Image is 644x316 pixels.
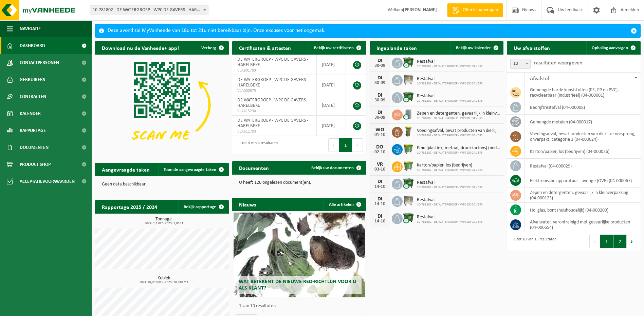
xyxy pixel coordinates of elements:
span: Restafval [417,94,483,99]
div: 14-10 [373,219,387,224]
h2: Rapportage 2025 / 2024 [95,200,164,213]
span: 10-781802 - DE WATERGROEP - WPC DE GAVERS [417,185,483,190]
div: 30-09 [373,98,387,103]
span: 10-781802 - DE WATERGROEP - WPC DE GAVERS [417,203,483,207]
button: Next [352,138,363,152]
a: Wat betekent de nieuwe RED-richtlijn voor u als klant? [234,213,365,297]
img: WB-1100-CU [403,91,414,103]
span: Pmd (plastiek, metaal, drankkartons) (bedrijven) [417,145,500,151]
div: 14-10 [373,202,387,206]
td: bedrijfsrestafval (04-000008) [525,100,641,115]
span: Acceptatievoorwaarden [20,173,75,190]
span: 10-781802 - DE WATERGROEP - WPC DE GAVERS [417,99,483,103]
div: 30-09 [373,81,387,85]
span: Restafval [417,197,483,203]
span: Karton/papier, los (bedrijven) [417,163,483,168]
div: VR [373,162,387,167]
span: 10-781802 - DE WATERGROEP - WPC DE GAVERS [417,64,483,68]
div: 1 tot 10 van 15 resultaten [510,234,556,249]
span: 10-781802 - DE WATERGROEP - WPC DE GAVERS [417,220,483,224]
span: Restafval [417,180,483,185]
td: [DATE] [317,75,346,95]
span: Product Shop [20,156,51,173]
span: 2024: 1,170 t - 2025: 1,018 t [98,222,229,225]
img: WB-1100-CU [403,178,414,189]
span: DE WATERGROEP - WPC DE GAVERS - HARELBEKE [237,57,308,67]
img: WB-0770-HPE-GN-51 [403,160,414,172]
span: 10-781802 - DE WATERGROEP - WPC DE GAVERS [417,151,500,155]
p: 1 van 10 resultaten [239,304,363,309]
div: DI [373,93,387,98]
span: Kalender [20,105,41,122]
span: 10-781802 - DE WATERGROEP - WPC DE GAVERS [417,168,483,172]
button: Previous [589,235,600,248]
p: U heeft 126 ongelezen document(en). [239,180,359,185]
div: 1 tot 4 van 4 resultaten [236,138,278,153]
img: WB-1100-GAL-GY-01 [403,74,414,85]
td: elektronische apparatuur - overige (OVE) (04-000067) [525,173,641,188]
span: Navigatie [20,20,41,37]
span: Bekijk uw certificaten [314,46,354,50]
span: DE WATERGROEP - WPC DE GAVERS - HARELBEKE [237,98,308,108]
img: WB-1100-GAL-GY-01 [403,195,414,206]
a: Bekijk uw kalender [450,41,503,55]
button: 1 [339,138,352,152]
span: Ophaling aanvragen [592,46,628,50]
span: Verberg [201,46,216,50]
span: 10 [511,59,530,68]
a: Offerte aanvragen [447,3,503,17]
span: VLA611703 [237,129,311,134]
div: 02-10 [373,150,387,155]
span: Zepen en detergenten, gevaarlijk in kleinverpakking [417,111,500,116]
h3: Tonnage [98,217,229,225]
span: Gebruikers [20,71,45,88]
div: 30-09 [373,115,387,120]
a: Bekijk rapportage [178,200,228,214]
h2: Certificaten & attesten [232,41,298,54]
span: Bekijk uw kalender [456,46,491,50]
div: Deze avond zal MyVanheede van 18u tot 21u niet bereikbaar zijn. Onze excuses voor het ongemak. [108,24,627,37]
td: voedingsafval, bevat producten van dierlijke oorsprong, onverpakt, categorie 3 (04-000024) [525,129,641,144]
button: Verberg [196,41,228,55]
span: 10 [510,59,531,69]
h2: Documenten [232,161,276,174]
td: [DATE] [317,55,346,75]
div: WO [373,127,387,133]
td: karton/papier, los (bedrijven) (04-000026) [525,144,641,159]
td: gemengde metalen (04-000017) [525,115,641,129]
span: Dashboard [20,37,45,54]
span: VLA000975 [237,88,311,94]
strong: [PERSON_NAME] [403,7,437,13]
span: Rapportage [20,122,46,139]
img: WB-1100-CU [403,212,414,224]
h2: Uw afvalstoffen [507,41,557,54]
td: afvalwater, verontreinigd met gevaarlijke producten (04-000654) [525,217,641,232]
span: Restafval [417,59,483,64]
td: [DATE] [317,116,346,136]
span: Contactpersonen [20,54,59,71]
div: DI [373,179,387,184]
span: Voedingsafval, bevat producten van dierlijke oorsprong, onverpakt, categorie 3 [417,128,500,134]
span: DE WATERGROEP - WPC DE GAVERS - HARELBEKE [237,118,308,129]
span: Offerte aanvragen [461,7,500,14]
span: Bekijk uw documenten [311,166,354,170]
span: Wat betekent de nieuwe RED-richtlijn voor u als klant? [239,279,356,291]
img: WB-0770-HPE-GN-50 [403,143,414,155]
div: 01-10 [373,133,387,137]
h2: Aangevraagde taken [95,163,157,176]
div: DI [373,110,387,115]
span: Toon de aangevraagde taken [164,167,216,172]
td: hol glas, bont (huishoudelijk) (04-000209) [525,203,641,217]
span: Restafval [417,76,483,82]
td: zepen en detergenten, gevaarlijk in kleinverpakking (04-000123) [525,188,641,203]
div: 14-10 [373,184,387,189]
span: 10-781802 - DE WATERGROEP - WPC DE GAVERS [417,82,483,86]
span: 10-781802 - DE WATERGROEP - WPC DE GAVERS - HARELBEKE [90,5,208,15]
a: Bekijk uw documenten [306,161,366,175]
p: Geen data beschikbaar. [102,182,222,187]
td: [DATE] [317,95,346,116]
a: Alle artikelen [324,198,366,211]
img: Download de VHEPlus App [95,55,229,155]
a: Toon de aangevraagde taken [158,163,228,176]
img: WB-1100-CU [403,57,414,68]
